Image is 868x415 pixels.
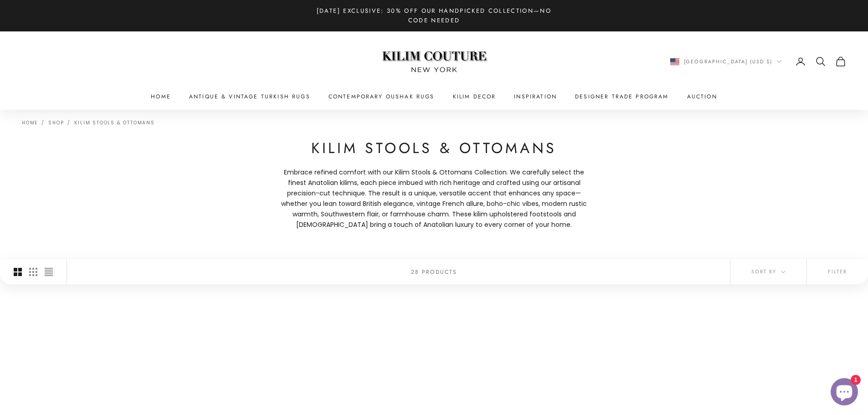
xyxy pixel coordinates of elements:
span: [GEOGRAPHIC_DATA] (USD $) [684,57,773,66]
button: Filter [807,259,868,284]
p: [DATE] Exclusive: 30% Off Our Handpicked Collection—No Code Needed [307,6,562,26]
span: Embrace refined comfort with our Kilim Stools & Ottomans Collection. We carefully select the fine... [279,167,589,231]
button: Switch to compact product images [45,260,53,284]
a: Home [151,92,171,101]
a: Auction [687,92,717,101]
inbox-online-store-chat: Shopify online store chat [828,378,861,408]
img: United States [670,58,679,65]
p: 28 products [411,267,457,276]
button: Sort by [730,259,806,284]
span: Sort by [751,267,786,276]
a: Kilim Stools & Ottomans [74,119,154,126]
nav: Breadcrumb [22,119,155,125]
nav: Secondary navigation [670,56,847,67]
nav: Primary navigation [22,92,846,101]
a: Home [22,119,38,126]
img: Logo of Kilim Couture New York [377,40,491,83]
button: Switch to larger product images [14,260,22,284]
a: Designer Trade Program [575,92,669,101]
summary: Kilim Decor [453,92,496,101]
a: Shop [48,119,64,126]
h1: Kilim Stools & Ottomans [279,139,589,158]
a: Contemporary Oushak Rugs [329,92,435,101]
a: Antique & Vintage Turkish Rugs [189,92,310,101]
button: Change country or currency [670,57,782,66]
button: Switch to smaller product images [29,260,37,284]
a: Inspiration [514,92,557,101]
